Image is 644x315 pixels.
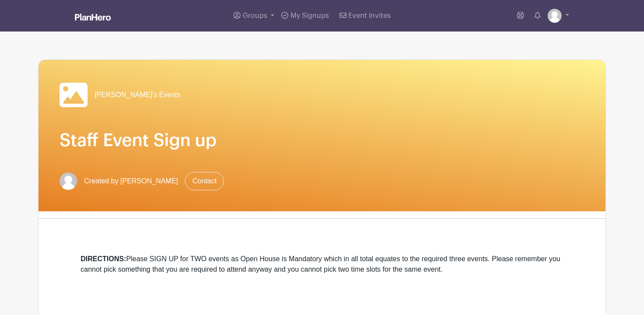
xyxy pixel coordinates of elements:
[60,172,77,190] img: default-ce2991bfa6775e67f084385cd625a349d9dcbb7a52a09fb2fda1e96e2d18dcdb.png
[84,176,178,186] span: Created by [PERSON_NAME]
[185,172,224,190] a: Contact
[60,130,584,151] h1: Staff Event Sign up
[348,12,391,19] span: Event Invites
[243,12,267,19] span: Groups
[548,9,562,23] img: default-ce2991bfa6775e67f084385cd625a349d9dcbb7a52a09fb2fda1e96e2d18dcdb.png
[95,90,180,100] span: [PERSON_NAME]'s Events
[81,254,563,275] div: Please SIGN UP for TWO events as Open House is Mandatory which in all total equates to the requir...
[75,14,111,21] img: logo_white-6c42ec7e38ccf1d336a20a19083b03d10ae64f83f12c07503d8b9e83406b4c7d.svg
[81,255,126,262] strong: DIRECTIONS:
[290,12,329,19] span: My Signups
